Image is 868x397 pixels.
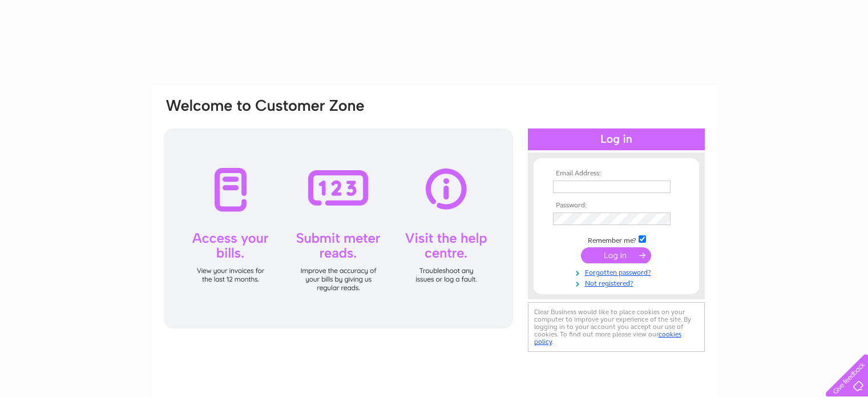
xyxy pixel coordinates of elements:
th: Email Address: [550,170,683,178]
th: Password: [550,202,683,210]
a: Not registered? [553,277,683,288]
a: cookies policy [534,330,681,346]
div: Clear Business would like to place cookies on your computer to improve your experience of the sit... [528,302,705,352]
a: Forgotten password? [553,266,683,277]
input: Submit [581,247,651,263]
td: Remember me? [550,234,683,245]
